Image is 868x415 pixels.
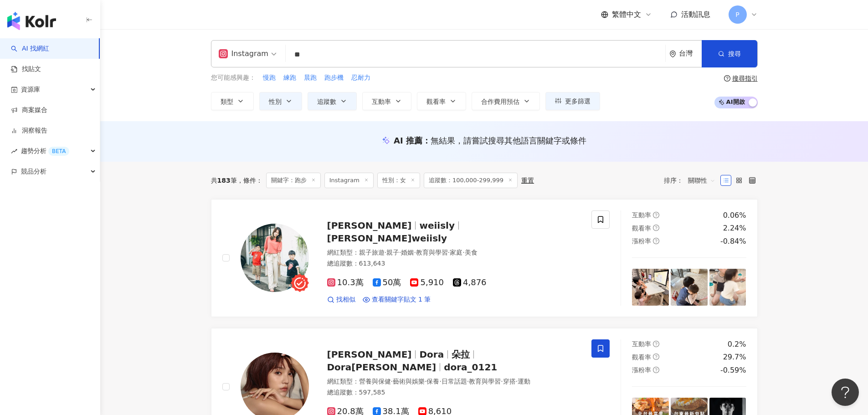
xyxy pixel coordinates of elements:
button: 搜尋 [702,40,757,67]
button: 類型 [211,92,254,110]
span: 更多篩選 [565,97,591,105]
span: Dora[PERSON_NAME] [327,362,437,373]
span: [PERSON_NAME]weiisly [327,233,447,244]
span: 關聯性 [688,173,715,188]
button: 互動率 [362,92,411,110]
span: 家庭 [450,249,462,256]
span: 合作費用預估 [481,98,519,105]
div: BETA [48,147,69,156]
a: KOL Avatar[PERSON_NAME]weiisly[PERSON_NAME]weiisly網紅類型：親子旅遊·親子·婚姻·教育與學習·家庭·美食總追蹤數：613,64310.3萬50萬... [211,199,758,317]
span: 教育與學習 [416,249,448,256]
span: 朵拉 [452,349,470,360]
span: Instagram [324,173,374,188]
span: · [385,249,386,256]
div: AI 推薦 ： [394,135,586,146]
span: 50萬 [373,278,401,287]
span: P [735,10,739,20]
span: [PERSON_NAME] [327,220,412,231]
span: 日常話題 [442,378,467,385]
span: rise [11,148,17,154]
div: 重置 [521,177,534,184]
div: 網紅類型 ： [327,377,581,386]
span: 穿搭 [503,378,516,385]
span: 營養與保健 [359,378,391,385]
span: · [414,249,416,256]
span: · [467,378,469,385]
span: · [439,378,441,385]
span: 您可能感興趣： [211,73,256,82]
span: 晨跑 [304,73,317,82]
button: 性別 [259,92,302,110]
span: 運動 [518,378,530,385]
a: 洞察報告 [11,126,47,135]
a: 商案媒合 [11,106,47,115]
span: 5,910 [410,278,444,287]
button: 追蹤數 [308,92,357,110]
button: 跑步機 [324,73,344,83]
span: · [399,249,401,256]
span: question-circle [653,238,659,244]
iframe: Help Scout Beacon - Open [832,379,859,406]
div: 總追蹤數 ： 597,585 [327,388,581,397]
span: 親子旅遊 [359,249,385,256]
button: 晨跑 [303,73,317,83]
span: Dora [419,349,444,360]
span: 條件 ： [237,177,262,184]
span: 活動訊息 [681,10,710,19]
span: · [391,378,393,385]
span: 4,876 [453,278,487,287]
a: 找相似 [327,295,355,304]
span: 互動率 [632,340,651,348]
span: 忍耐力 [351,73,370,82]
span: 性別：女 [377,173,420,188]
span: 找相似 [336,295,355,304]
div: 總追蹤數 ： 613,643 [327,259,581,268]
span: 教育與學習 [469,378,501,385]
a: 找貼文 [11,65,41,74]
span: 漲粉率 [632,237,651,245]
button: 觀看率 [417,92,466,110]
span: 無結果，請嘗試搜尋其他語言關鍵字或條件 [431,136,586,145]
span: · [516,378,518,385]
img: KOL Avatar [241,224,309,292]
span: 漲粉率 [632,366,651,374]
a: 查看關鍵字貼文 1 筆 [363,295,431,304]
div: -0.59% [720,365,746,375]
div: 共 筆 [211,177,237,184]
div: 0.2% [728,339,746,349]
div: 29.7% [723,352,746,362]
span: environment [669,51,676,57]
span: question-circle [653,225,659,231]
span: 資源庫 [21,79,40,100]
span: · [501,378,503,385]
span: 查看關鍵字貼文 1 筆 [372,295,431,304]
span: 追蹤數 [317,98,336,105]
span: weiisly [419,220,455,231]
span: · [448,249,450,256]
div: Instagram [219,46,268,61]
span: 繁體中文 [612,10,641,20]
span: 趨勢分析 [21,141,69,161]
div: 網紅類型 ： [327,248,581,257]
div: -0.84% [720,236,746,246]
span: 互動率 [632,211,651,219]
span: 競品分析 [21,161,46,182]
span: 追蹤數：100,000-299,999 [424,173,518,188]
button: 慢跑 [262,73,276,83]
span: 搜尋 [728,50,741,57]
span: 跑步機 [324,73,344,82]
div: 0.06% [723,210,746,220]
span: · [425,378,426,385]
button: 忍耐力 [351,73,371,83]
span: 藝術與娛樂 [393,378,425,385]
span: · [462,249,464,256]
span: 183 [217,177,231,184]
span: 互動率 [372,98,391,105]
div: 排序： [664,173,720,188]
span: question-circle [724,75,730,82]
span: 保養 [426,378,439,385]
img: post-image [632,269,669,306]
span: 美食 [465,249,478,256]
span: dora_0121 [444,362,497,373]
div: 台灣 [679,50,702,57]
